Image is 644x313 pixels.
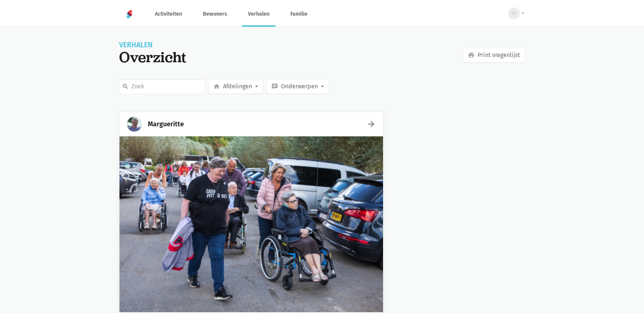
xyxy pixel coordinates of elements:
[127,117,367,132] a: Margueritte
[271,83,278,90] i: chat
[148,119,184,129] div: Margueritte
[468,52,475,59] i: print
[208,79,263,94] button: home Afdelingen
[122,83,129,90] i: search
[367,120,376,129] a: arrow_forward
[267,79,329,94] button: chat Onderwerpen
[223,82,252,91] span: Afdelingen
[197,1,233,26] a: Bewoners
[242,1,275,26] a: Verhalen
[503,5,525,22] button: SV
[213,83,220,90] i: home
[149,1,188,26] a: Activiteiten
[119,42,313,48] div: Verhalen
[284,1,313,26] a: Familie
[119,136,383,312] img: GSKxQa1nHkYPY2opJdjNRiIrE5wx1ty5gPGLcjwA.jpg
[463,48,525,63] a: Print vragenlijst
[119,79,205,94] input: Zoek
[281,82,318,91] span: Onderwerpen
[119,48,313,66] div: Overzicht
[125,10,134,19] img: Home
[511,10,517,17] span: SV
[127,117,142,132] img: Margueritte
